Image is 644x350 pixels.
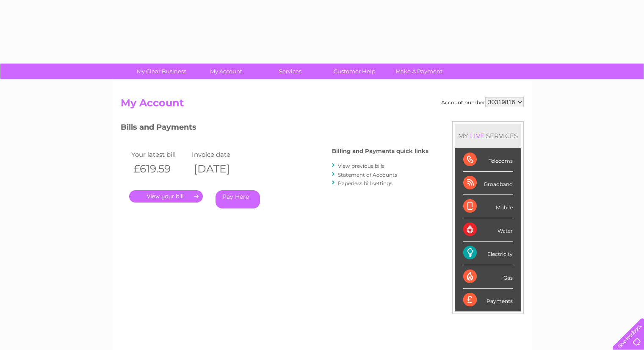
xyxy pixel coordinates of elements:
h2: My Account [121,97,524,113]
td: Invoice date [190,149,251,160]
a: View previous bills [338,163,384,169]
a: Customer Help [320,64,390,79]
th: £619.59 [129,160,190,178]
h4: Billing and Payments quick links [332,148,428,154]
div: Broadband [463,172,513,195]
div: Telecoms [463,148,513,172]
a: Paperless bill settings [338,180,392,186]
a: Make A Payment [384,64,454,79]
a: My Clear Business [127,64,196,79]
div: MY SERVICES [455,124,521,148]
div: Gas [463,265,513,289]
div: Electricity [463,242,513,265]
a: My Account [191,64,261,79]
div: Account number [441,97,524,107]
td: Your latest bill [129,149,190,160]
div: Water [463,218,513,242]
a: Statement of Accounts [338,172,397,178]
th: [DATE] [190,160,251,178]
div: LIVE [468,132,486,140]
a: Pay Here [216,190,260,208]
div: Payments [463,289,513,311]
a: . [129,190,203,203]
a: Services [255,64,325,79]
h3: Bills and Payments [121,121,428,136]
div: Mobile [463,195,513,218]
